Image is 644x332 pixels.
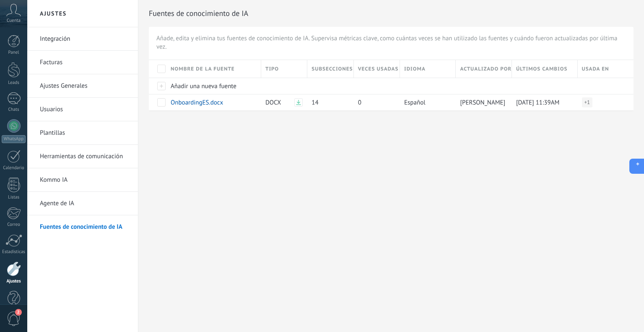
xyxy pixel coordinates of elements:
[516,99,559,107] span: [DATE] 11:39AM
[27,215,138,238] li: Fuentes de conocimiento de IA
[404,99,426,107] span: Español
[27,168,138,192] li: Kommo IA
[27,145,138,168] li: Herramientas de comunicación
[27,27,138,51] li: Integración
[40,145,130,168] a: Herramientas de comunicación
[40,98,130,121] a: Usuarios
[40,121,130,145] a: Plantillas
[27,98,138,121] li: Usuarios
[400,94,452,110] div: Español
[358,99,361,107] span: 0
[40,215,130,239] a: Fuentes de conocimiento de IA
[584,98,590,107] span: + 1
[149,5,634,22] h2: Fuentes de conocimiento de IA
[166,60,261,78] div: Nombre de la fuente
[2,165,26,171] div: Calendario
[40,192,130,215] a: Agente de IA
[354,60,400,78] div: Veces usadas
[307,60,353,78] div: Subsecciones
[456,60,511,78] div: Actualizado por
[2,80,26,86] div: Leads
[354,94,396,110] div: 0
[2,195,26,200] div: Listas
[2,249,26,255] div: Estadísticas
[456,94,507,110] div: David Puertas Vera
[15,309,22,316] span: 2
[40,51,130,74] a: Facturas
[40,27,130,51] a: Integración
[40,74,130,98] a: Ajustes Generales
[400,60,455,78] div: Idioma
[27,74,138,98] li: Ajustes Generales
[512,60,577,78] div: Últimos cambios
[27,121,138,145] li: Plantillas
[578,60,634,78] div: Usada en
[156,34,626,51] span: Añade, edita y elimina tus fuentes de conocimiento de IA. Supervisa métricas clave, como cuántas ...
[512,94,574,110] div: 21/08/2025 11:39AM
[40,168,130,192] a: Kommo IA
[2,50,26,55] div: Panel
[2,107,26,112] div: Chats
[2,279,26,284] div: Ajustes
[261,94,303,110] div: DOCX
[7,18,21,24] span: Cuenta
[307,94,349,110] div: 14
[261,60,307,78] div: Tipo
[166,94,257,110] div: OnboardingES.docx
[2,222,26,227] div: Correo
[2,135,26,143] div: WhatsApp
[265,99,281,107] span: DOCX
[27,192,138,215] li: Agente de IA
[171,82,236,90] span: Añadir una nueva fuente
[171,99,223,107] span: OnboardingES.docx
[312,99,318,107] span: 14
[27,51,138,74] li: Facturas
[460,99,505,107] span: [PERSON_NAME]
